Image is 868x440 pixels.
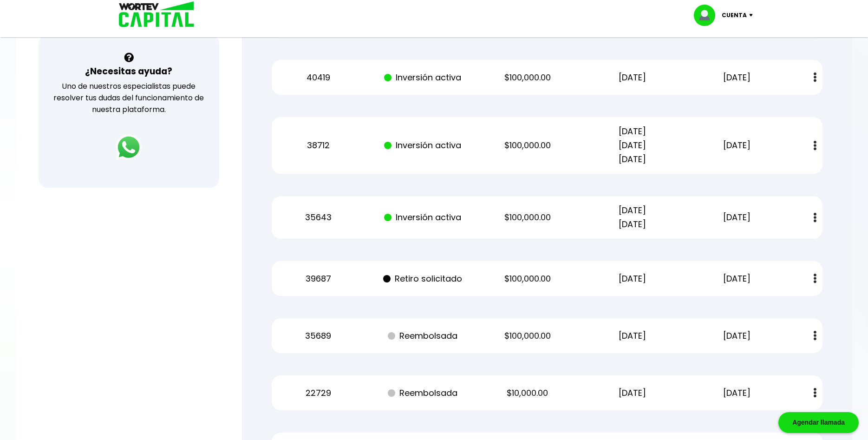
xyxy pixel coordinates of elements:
[747,14,759,17] img: icon-down
[274,138,362,152] p: 38712
[693,386,781,400] p: [DATE]
[588,386,676,400] p: [DATE]
[693,210,781,224] p: [DATE]
[588,125,676,166] p: [DATE] [DATE] [DATE]
[85,65,172,78] h3: ¿Necesitas ayuda?
[116,134,142,160] img: logos_whatsapp-icon.242b2217.svg
[483,71,572,85] p: $100,000.00
[694,5,722,26] img: profile-image
[693,71,781,85] p: [DATE]
[588,272,676,286] p: [DATE]
[379,329,467,343] p: Reembolsada
[379,138,467,152] p: Inversión activa
[274,71,362,85] p: 40419
[483,138,572,152] p: $100,000.00
[722,8,747,22] p: Cuenta
[588,204,676,231] p: [DATE] [DATE]
[693,138,781,152] p: [DATE]
[588,329,676,343] p: [DATE]
[483,386,572,400] p: $10,000.00
[274,272,362,286] p: 39687
[483,210,572,224] p: $100,000.00
[483,272,572,286] p: $100,000.00
[778,412,859,433] div: Agendar llamada
[379,386,467,400] p: Reembolsada
[274,329,362,343] p: 35689
[379,272,467,286] p: Retiro solicitado
[693,272,781,286] p: [DATE]
[379,210,467,224] p: Inversión activa
[274,386,362,400] p: 22729
[483,329,572,343] p: $100,000.00
[693,329,781,343] p: [DATE]
[274,210,362,224] p: 35643
[379,71,467,85] p: Inversión activa
[588,71,676,85] p: [DATE]
[51,80,207,115] p: Uno de nuestros especialistas puede resolver tus dudas del funcionamiento de nuestra plataforma.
